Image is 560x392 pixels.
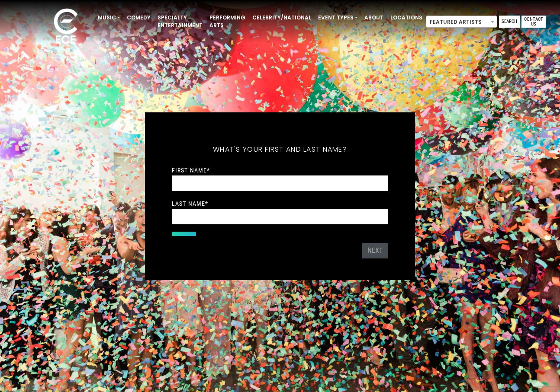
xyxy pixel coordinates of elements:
a: Music [94,10,123,25]
span: Featured Artists [426,16,497,28]
span: Featured Artists [426,16,497,28]
label: Last Name [172,200,208,207]
a: Contact Us [521,16,546,28]
a: Celebrity/National [249,10,315,25]
a: Specialty Entertainment [154,10,206,33]
h5: What's your first and last name? [172,134,388,165]
a: Performing Arts [206,10,249,33]
a: Event Types [315,10,361,25]
a: Search [499,16,520,28]
a: About [361,10,387,25]
a: Locations [387,10,426,25]
a: Comedy [123,10,154,25]
img: ece_new_logo_whitev2-1.png [44,6,87,48]
label: First Name [172,166,210,174]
